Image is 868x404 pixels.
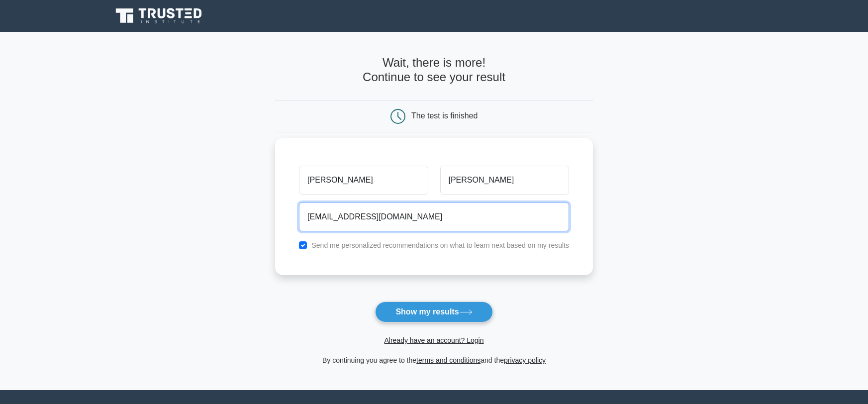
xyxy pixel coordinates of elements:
[311,241,569,249] label: Send me personalized recommendations on what to learn next based on my results
[440,166,569,195] input: Last name
[299,166,428,195] input: First name
[299,202,569,231] input: Email
[269,354,599,366] div: By continuing you agree to the and the
[411,111,478,120] div: The test is finished
[375,302,492,322] button: Show my results
[416,356,481,364] a: terms and conditions
[384,336,483,344] a: Already have an account? Login
[504,356,546,364] a: privacy policy
[275,56,593,85] h4: Wait, there is more! Continue to see your result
